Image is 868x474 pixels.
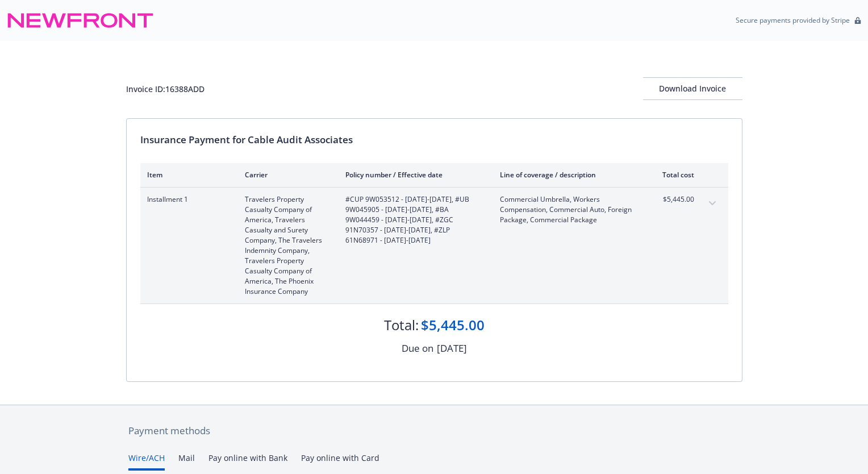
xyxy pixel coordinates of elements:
[652,170,694,180] div: Total cost
[500,170,633,180] div: Line of coverage / description
[736,15,850,25] p: Secure payments provided by Stripe
[703,194,721,213] button: expand content
[301,452,379,471] button: Pay online with Card
[500,194,633,225] span: Commercial Umbrella, Workers Compensation, Commercial Auto, Foreign Package, Commercial Package
[208,452,287,471] button: Pay online with Bank
[652,194,694,205] span: $5,445.00
[245,194,327,297] span: Travelers Property Casualty Company of America, Travelers Casualty and Surety Company, The Travel...
[643,78,742,99] div: Download Invoice
[437,341,467,356] div: [DATE]
[126,83,205,95] div: Invoice ID: 16388ADD
[345,170,482,180] div: Policy number / Effective date
[140,188,728,303] div: Installment 1Travelers Property Casualty Company of America, Travelers Casualty and Surety Compan...
[128,452,165,471] button: Wire/ACH
[345,194,482,246] span: #CUP 9W053512 - [DATE]-[DATE], #UB 9W045905 - [DATE]-[DATE], #BA 9W044459 - [DATE]-[DATE], #ZGC 9...
[643,77,742,100] button: Download Invoice
[421,315,485,335] div: $5,445.00
[384,315,419,335] div: Total:
[147,170,227,180] div: Item
[140,132,728,147] div: Insurance Payment for Cable Audit Associates
[402,341,433,356] div: Due on
[245,170,327,180] div: Carrier
[128,423,740,438] div: Payment methods
[147,194,227,205] span: Installment 1
[178,452,195,471] button: Mail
